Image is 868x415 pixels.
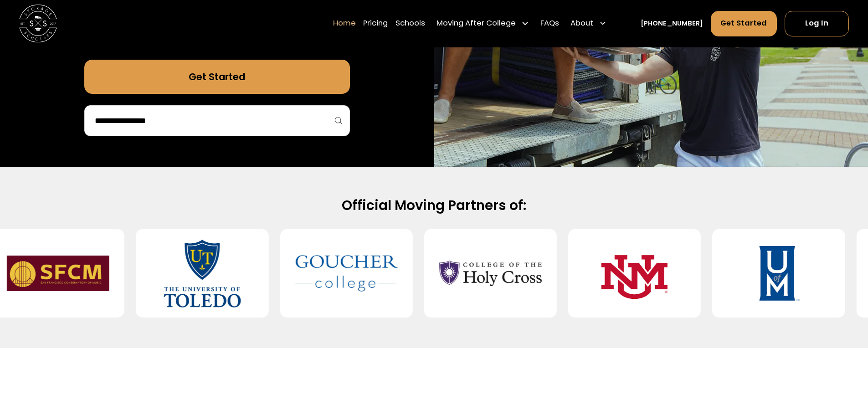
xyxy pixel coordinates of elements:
a: Get Started [711,11,777,36]
h2: Official Moving Partners of: [131,197,738,214]
img: College of the Holy Cross [439,237,542,310]
img: University of Toledo [151,237,253,310]
a: Log In [785,11,849,36]
a: Home [333,10,356,37]
img: University of Memphis [727,237,830,310]
div: Moving After College [433,10,533,37]
img: Storage Scholars main logo [19,5,57,42]
a: home [19,5,57,42]
img: University of New Mexico [583,237,686,310]
div: About [567,10,611,37]
img: San Francisco Conservatory of Music [7,237,109,310]
div: About [570,18,593,30]
a: [PHONE_NUMBER] [641,19,703,29]
a: Get Started [84,60,350,94]
a: Schools [395,10,425,37]
div: Moving After College [437,18,516,30]
a: FAQs [540,10,559,37]
a: Pricing [363,10,388,37]
img: Goucher College [295,237,398,310]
